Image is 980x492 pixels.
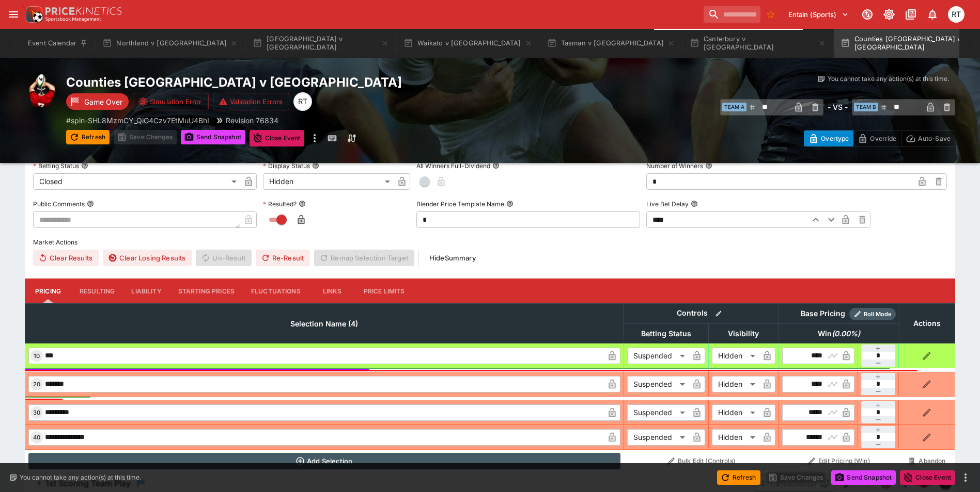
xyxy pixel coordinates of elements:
button: Edit Pricing (Win) [782,453,896,469]
h2: Copy To Clipboard [66,74,511,90]
span: Team A [722,103,746,111]
p: Display Status [263,161,310,170]
button: Send Snapshot [831,470,896,485]
span: Re-Result [256,250,310,266]
p: Overtype [821,133,849,144]
button: Display Status [312,162,319,169]
button: Tasman v [GEOGRAPHIC_DATA] [541,29,681,58]
button: Fluctuations [243,278,309,303]
div: Base Pricing [797,307,849,320]
p: Override [870,133,896,144]
div: Richard Tatton [948,6,965,23]
p: Public Comments [33,200,85,208]
button: Canterbury v [GEOGRAPHIC_DATA] [683,29,832,58]
button: Refresh [717,470,760,485]
span: Team B [854,103,878,111]
input: search [704,6,760,23]
button: Bulk edit [712,307,725,320]
button: Price Limits [355,278,413,303]
button: Toggle light/dark mode [880,5,898,24]
button: Close Event [250,130,305,146]
button: open drawer [4,5,23,24]
button: Pricing [25,278,71,303]
img: PriceKinetics [45,7,122,15]
span: 40 [31,434,42,441]
p: All Winners Full-Dividend [416,161,490,170]
p: Auto-Save [918,133,951,144]
div: Richard Tatton [293,92,312,111]
button: Bulk Edit (Controls) [627,453,775,469]
button: Clear Losing Results [103,250,192,266]
button: Resulted? [299,200,306,207]
h6: - VS - [828,102,848,112]
button: Override [853,130,901,146]
button: Notifications [923,5,942,24]
button: more [959,471,972,484]
button: Select Tenant [782,6,855,23]
button: Refresh [66,130,110,144]
button: Connected to PK [858,5,877,24]
div: Start From [804,130,955,146]
button: Close Event [900,470,955,485]
span: 30 [31,409,42,416]
button: Auto-Save [901,130,955,146]
th: Controls [624,304,779,324]
button: Blender Price Template Name [506,200,514,207]
button: Waikato v [GEOGRAPHIC_DATA] [397,29,539,58]
div: Suspended [627,404,689,421]
p: Game Over [84,96,122,107]
button: Richard Tatton [945,3,968,26]
img: rugby_union.png [25,74,58,107]
span: 20 [31,381,42,388]
button: Overtype [804,130,853,146]
p: Blender Price Template Name [416,200,504,208]
button: HideSummary [423,250,482,266]
span: Win(0.00%) [806,327,872,340]
p: You cannot take any action(s) at this time. [20,473,141,482]
button: Links [309,278,355,303]
div: Suspended [627,376,689,392]
div: Hidden [712,404,759,421]
div: Hidden [712,348,759,364]
button: Number of Winners [705,162,712,169]
div: Suspended [627,348,689,364]
button: Starting Prices [170,278,243,303]
p: Resulted? [263,200,297,208]
span: 10 [32,352,42,359]
span: Visibility [717,327,770,340]
div: Hidden [263,173,394,190]
p: Live Bet Delay [646,200,689,208]
button: [GEOGRAPHIC_DATA] v [GEOGRAPHIC_DATA] [246,29,395,58]
button: Validation Errors [213,93,290,110]
button: All Winners Full-Dividend [492,162,500,169]
button: more [308,130,321,146]
button: Simulation Error [133,93,209,110]
p: Revision 76834 [226,115,278,126]
p: Betting Status [33,161,79,170]
span: Selection Name (4) [279,318,369,330]
button: Documentation [901,5,920,24]
button: Abandon [902,453,952,469]
button: No Bookmarks [763,6,779,23]
img: PriceKinetics Logo [23,4,43,25]
div: Closed [33,173,240,190]
label: Market Actions [33,234,947,250]
button: Resulting [71,278,123,303]
div: Suspended [627,429,689,446]
p: Number of Winners [646,161,703,170]
div: Show/hide Price Roll mode configuration. [849,308,896,320]
p: You cannot take any action(s) at this time. [828,74,949,84]
button: Event Calendar [22,29,94,58]
button: Liability [123,278,169,303]
div: Hidden [712,429,759,446]
span: Roll Mode [860,310,896,319]
button: Live Bet Delay [691,200,698,207]
em: ( 0.00 %) [832,327,860,340]
button: Public Comments [87,200,94,207]
th: Actions [899,304,955,343]
button: Northland v [GEOGRAPHIC_DATA] [96,29,244,58]
span: Betting Status [630,327,703,340]
p: Copy To Clipboard [66,115,209,126]
button: Send Snapshot [181,130,245,144]
button: Add Selection [28,453,621,469]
